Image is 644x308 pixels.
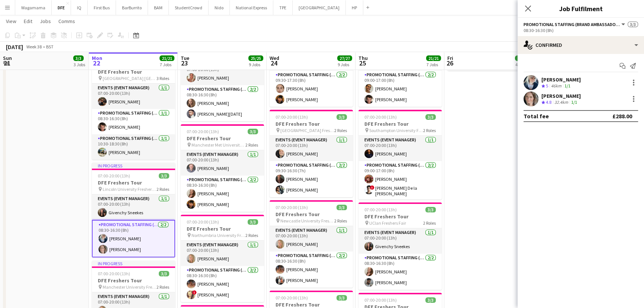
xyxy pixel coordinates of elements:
div: Total fee [524,112,549,120]
app-card-role: Promotional Staffing (Brand Ambassadors)2/208:30-16:30 (8h)[PERSON_NAME]![PERSON_NAME] [181,266,264,302]
h3: DFE Freshers Tour [181,135,264,142]
app-job-card: 07:00-20:00 (13h)3/3DFE Freshers Tour Northumbria University Freshers Fair2 RolesEvents (Event Ma... [181,215,264,302]
app-card-role: Promotional Staffing (Brand Ambassadors)1/110:30-18:30 (8h)[PERSON_NAME] [92,134,175,160]
span: Newcastle University Freshers Fair [280,218,334,224]
app-card-role: Events (Event Manager)1/107:00-20:00 (13h)[PERSON_NAME] [270,226,353,251]
h3: DFE Freshers Tour [92,277,175,284]
span: 07:00-20:00 (13h) [276,295,308,301]
app-card-role: Events (Event Manager)1/107:00-20:00 (13h)Givenchy Sneekes [358,228,442,254]
app-card-role: Events (Event Manager)1/107:00-20:00 (13h)[PERSON_NAME] [92,84,175,109]
app-job-card: 07:00-20:00 (13h)3/3DFE Freshers Tour Leicester University Freshers Fair2 RolesEvents (Event Mana... [181,34,264,121]
span: 10/10 [515,55,530,61]
h3: DFE Freshers Tour [92,68,175,75]
a: Jobs [37,16,54,26]
span: ! [370,185,374,190]
span: 2 Roles [423,128,436,133]
span: Mon [92,55,102,61]
span: 3 Roles [157,76,169,81]
h3: DFE Freshers Tour [270,211,353,218]
button: First Bus [88,0,116,15]
span: 25 [357,59,368,67]
div: 7 Jobs [160,62,174,67]
span: View [6,18,16,25]
button: BarBurrito [116,0,148,15]
button: Wagamama [15,0,52,15]
span: 07:00-20:00 (13h) [187,129,219,134]
app-card-role: Promotional Staffing (Brand Ambassadors)2/208:30-16:30 (8h)[PERSON_NAME][PERSON_NAME] [270,251,353,288]
div: 3 Jobs [74,62,85,67]
span: 3/3 [73,55,84,61]
button: TPE [273,0,293,15]
div: [DATE] [6,43,23,51]
div: In progress [92,260,175,266]
div: £288.00 [612,112,632,120]
span: 07:00-20:00 (13h) [364,297,397,303]
span: 3/3 [248,219,258,225]
span: 24 [268,59,279,67]
span: 3/3 [159,173,169,179]
app-job-card: In progress07:00-20:00 (13h)3/3DFE Freshers Tour [GEOGRAPHIC_DATA] [GEOGRAPHIC_DATA] Freshers Fai... [92,52,175,160]
app-job-card: 07:00-20:00 (13h)3/3DFE Freshers Tour Southampton University Freshers Fair2 RolesEvents (Event Ma... [358,110,442,199]
h3: Job Fulfilment [518,4,644,13]
div: [PERSON_NAME] [541,93,581,99]
a: View [3,16,19,26]
div: 7 Jobs [426,62,441,67]
div: 46km [550,83,563,89]
h3: DFE Freshers Tour [270,121,353,127]
span: 26 [446,59,453,67]
button: Nido [209,0,230,15]
button: DFE [52,0,71,15]
a: Comms [55,16,78,26]
app-card-role: Events (Event Manager)1/107:00-20:00 (13h)[PERSON_NAME] [358,136,442,161]
div: 07:00-20:00 (13h)3/3DFE Freshers Tour UClan Freshers Fair2 RolesEvents (Event Manager)1/107:00-20... [358,202,442,290]
span: 3/3 [248,129,258,134]
div: 07:00-20:00 (13h)3/3DFE Freshers Tour Manchester Met University Freshers Fair2 RolesEvents (Event... [181,124,264,212]
button: StudentCrowd [169,0,209,15]
button: IQ [71,0,88,15]
span: 2 Roles [334,128,347,133]
h3: DFE Freshers Tour [270,301,353,308]
app-card-role: Promotional Staffing (Brand Ambassadors)2/209:00-17:00 (8h)[PERSON_NAME][PERSON_NAME] [358,71,442,107]
app-card-role: Promotional Staffing (Brand Ambassadors)2/209:30-16:30 (7h)[PERSON_NAME][PERSON_NAME] [270,161,353,197]
app-job-card: In progress07:00-20:00 (13h)3/3DFE Freshers Tour Lincoln University Freshers Fair2 RolesEvents (E... [92,163,175,257]
span: Thu [358,55,368,61]
span: Promotional Staffing (Brand Ambassadors) [524,22,620,27]
span: Manchester Met University Freshers Fair [191,142,245,148]
span: 07:00-20:00 (13h) [98,173,130,179]
span: 2 Roles [334,218,347,224]
span: 07:00-20:00 (13h) [364,114,397,120]
button: [GEOGRAPHIC_DATA] [293,0,346,15]
span: 5 [546,83,548,89]
span: 4.8 [546,99,551,105]
h3: DFE Freshers Tour [92,179,175,186]
div: BST [46,44,54,49]
app-card-role: Events (Event Manager)1/107:00-20:00 (13h)[PERSON_NAME] [181,150,264,176]
button: Promotional Staffing (Brand Ambassadors) [524,22,626,27]
div: 32.4km [553,99,570,106]
span: 07:00-20:00 (13h) [276,205,308,210]
div: 08:30-16:30 (8h) [524,28,638,33]
div: 9 Jobs [249,62,263,67]
span: Manchester University Freshers Fair [103,284,157,290]
span: Week 38 [25,44,43,49]
span: 07:00-20:00 (13h) [187,219,219,225]
button: BAM [148,0,169,15]
app-card-role: Promotional Staffing (Brand Ambassadors)2/208:30-16:30 (8h)[PERSON_NAME][PERSON_NAME] [92,220,175,257]
span: Jobs [40,18,51,25]
span: 2 Roles [423,220,436,226]
span: 07:00-20:00 (13h) [276,114,308,120]
span: 22 [91,59,102,67]
app-card-role: Promotional Staffing (Brand Ambassadors)2/209:30-17:30 (8h)[PERSON_NAME][PERSON_NAME] [270,71,353,107]
span: 3/3 [337,205,347,210]
span: 3/3 [425,114,436,120]
app-job-card: 07:00-20:00 (13h)3/3DFE Freshers Tour Newcastle University Freshers Fair2 RolesEvents (Event Mana... [270,200,353,288]
span: 25/25 [248,55,263,61]
span: 21/21 [160,55,174,61]
span: 21/21 [426,55,441,61]
div: [PERSON_NAME] [541,76,581,83]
